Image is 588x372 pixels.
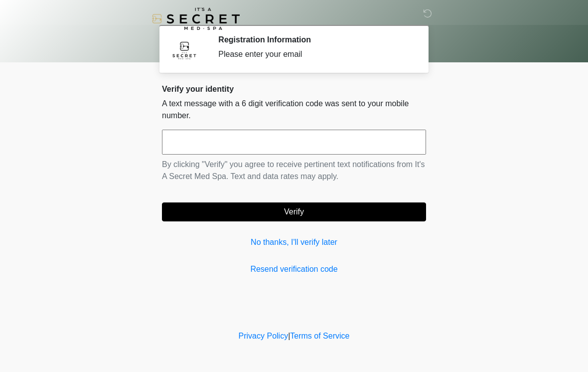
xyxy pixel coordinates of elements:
div: Please enter your email [218,48,411,60]
a: | [288,332,290,340]
p: By clicking "Verify" you agree to receive pertinent text notifications from It's A Secret Med Spa... [162,159,426,183]
img: Agent Avatar [169,35,199,65]
a: Terms of Service [290,332,349,340]
h2: Verify your identity [162,84,426,94]
img: It's A Secret Med Spa Logo [152,7,240,30]
a: No thanks, I'll verify later [162,236,426,248]
a: Privacy Policy [239,332,289,340]
h2: Registration Information [218,35,411,44]
a: Resend verification code [162,263,426,275]
p: A text message with a 6 digit verification code was sent to your mobile number. [162,98,426,122]
button: Verify [162,202,426,221]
